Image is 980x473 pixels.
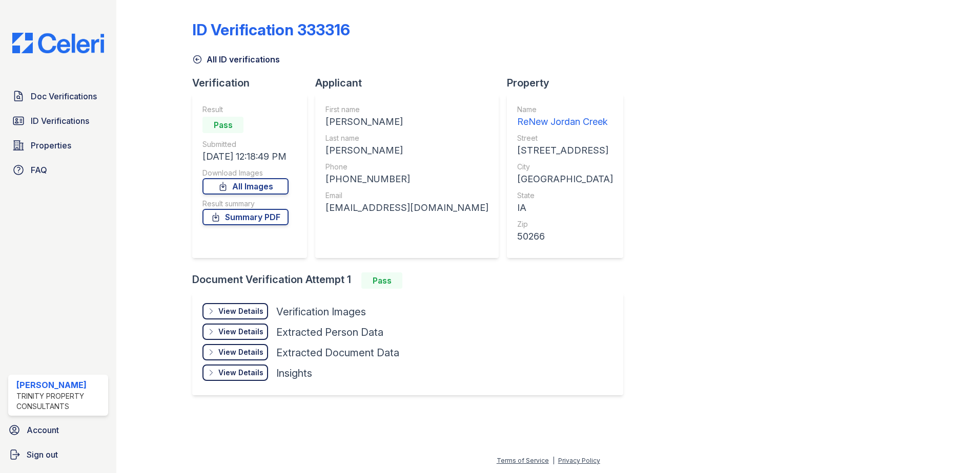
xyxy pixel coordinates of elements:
[4,444,112,465] a: Sign out
[192,272,631,289] div: Document Verification Attempt 1
[276,346,399,360] div: Extracted Document Data
[497,457,549,464] a: Terms of Service
[31,164,47,176] span: FAQ
[325,162,488,172] div: Phone
[202,178,289,195] a: All Images
[517,229,613,244] div: 50266
[517,104,613,115] div: Name
[31,90,97,102] span: Doc Verifications
[276,305,366,319] div: Verification Images
[202,104,289,115] div: Result
[202,199,289,209] div: Result summary
[8,160,108,180] a: FAQ
[4,33,112,53] img: CE_Logo_Blue-a8612792a0a2168367f1c8372b55b34899dd931a85d93a1a3d3e32e68fde9ad4.png
[517,115,613,129] div: ReNew Jordan Creek
[517,162,613,172] div: City
[325,172,488,186] div: [PHONE_NUMBER]
[517,104,613,129] a: Name ReNew Jordan Creek
[8,86,108,106] a: Doc Verifications
[202,209,289,225] a: Summary PDF
[202,168,289,178] div: Download Images
[31,115,89,127] span: ID Verifications
[27,448,58,461] span: Sign out
[31,139,71,152] span: Properties
[553,457,555,464] div: |
[517,133,613,143] div: Street
[8,111,108,131] a: ID Verifications
[517,143,613,158] div: [STREET_ADDRESS]
[325,115,488,129] div: [PERSON_NAME]
[4,420,112,440] a: Account
[218,306,263,316] div: View Details
[16,391,104,412] div: Trinity Property Consultants
[937,432,970,463] iframe: chat widget
[325,201,488,215] div: [EMAIL_ADDRESS][DOMAIN_NAME]
[27,424,59,436] span: Account
[276,325,383,339] div: Extracted Person Data
[218,368,263,378] div: View Details
[507,76,631,90] div: Property
[517,201,613,215] div: IA
[202,149,289,164] div: [DATE] 12:18:49 PM
[325,190,488,201] div: Email
[202,117,243,133] div: Pass
[192,20,350,39] div: ID Verification 333316
[8,135,108,156] a: Properties
[192,53,280,66] a: All ID verifications
[558,457,600,464] a: Privacy Policy
[202,139,289,149] div: Submitted
[517,219,613,229] div: Zip
[517,172,613,186] div: [GEOGRAPHIC_DATA]
[517,190,613,201] div: State
[218,327,263,337] div: View Details
[192,76,315,90] div: Verification
[361,272,402,289] div: Pass
[276,366,312,380] div: Insights
[325,104,488,115] div: First name
[325,143,488,158] div: [PERSON_NAME]
[16,379,104,391] div: [PERSON_NAME]
[315,76,507,90] div: Applicant
[218,347,263,357] div: View Details
[325,133,488,143] div: Last name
